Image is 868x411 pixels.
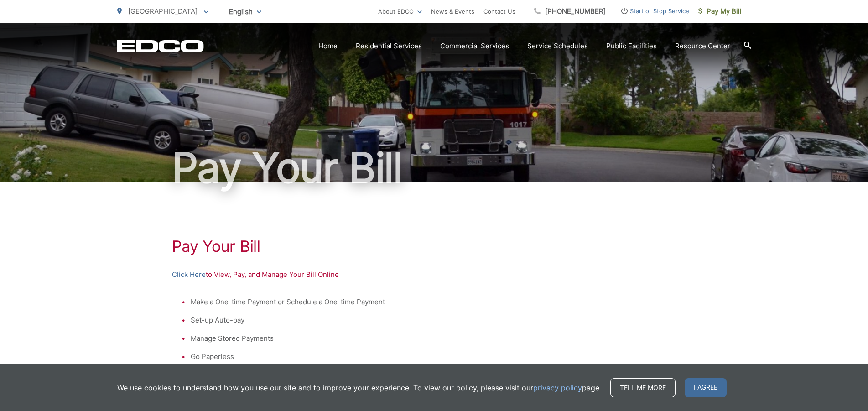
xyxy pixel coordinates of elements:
[117,145,751,191] h1: Pay Your Bill
[440,41,509,52] a: Commercial Services
[172,269,206,280] a: Click Here
[698,6,742,17] span: Pay My Bill
[191,315,687,326] li: Set-up Auto-pay
[685,378,727,397] span: I agree
[527,41,588,52] a: Service Schedules
[431,6,474,17] a: News & Events
[117,382,601,393] p: We use cookies to understand how you use our site and to improve your experience. To view our pol...
[378,6,422,17] a: About EDCO
[483,6,515,17] a: Contact Us
[128,7,198,16] span: [GEOGRAPHIC_DATA]
[356,41,422,52] a: Residential Services
[172,237,696,255] h1: Pay Your Bill
[191,297,687,307] li: Make a One-time Payment or Schedule a One-time Payment
[675,41,730,52] a: Resource Center
[191,333,687,344] li: Manage Stored Payments
[191,351,687,362] li: Go Paperless
[222,4,268,20] span: English
[533,382,582,393] a: privacy policy
[172,269,696,280] p: to View, Pay, and Manage Your Bill Online
[117,40,204,52] a: EDCD logo. Return to the homepage.
[606,41,657,52] a: Public Facilities
[610,378,676,397] a: Tell me more
[318,41,338,52] a: Home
